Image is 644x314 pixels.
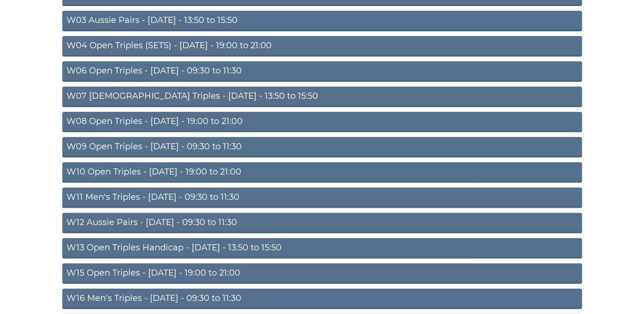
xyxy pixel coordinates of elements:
[62,289,582,309] a: W16 Men's Triples - [DATE] - 09:30 to 11:30
[62,213,582,234] a: W12 Aussie Pairs - [DATE] - 09:30 to 11:30
[62,162,582,183] a: W10 Open Triples - [DATE] - 19:00 to 21:00
[62,137,582,158] a: W09 Open Triples - [DATE] - 09:30 to 11:30
[62,61,582,82] a: W06 Open Triples - [DATE] - 09:30 to 11:30
[62,112,582,132] a: W08 Open Triples - [DATE] - 19:00 to 21:00
[62,87,582,107] a: W07 [DEMOGRAPHIC_DATA] Triples - [DATE] - 13:50 to 15:50
[62,188,582,208] a: W11 Men's Triples - [DATE] - 09:30 to 11:30
[62,36,582,57] a: W04 Open Triples (SETS) - [DATE] - 19:00 to 21:00
[62,263,582,284] a: W15 Open Triples - [DATE] - 19:00 to 21:00
[62,238,582,259] a: W13 Open Triples Handicap - [DATE] - 13:50 to 15:50
[62,11,582,31] a: W03 Aussie Pairs - [DATE] - 13:50 to 15:50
